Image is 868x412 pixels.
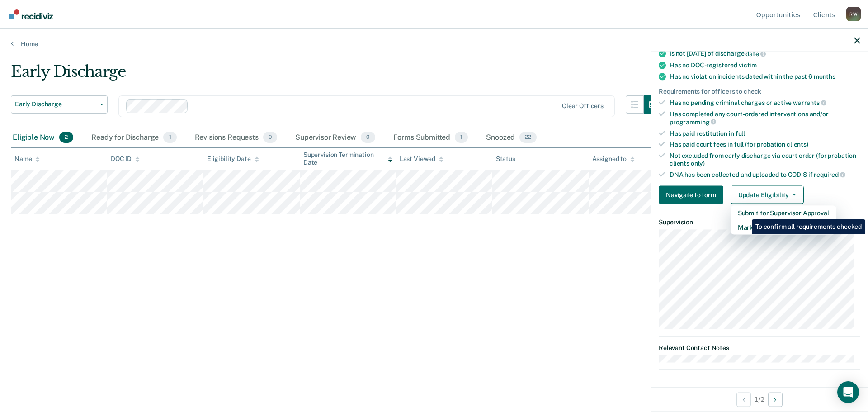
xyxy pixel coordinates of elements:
[163,132,176,143] span: 1
[837,381,859,403] div: Open Intercom Messenger
[651,387,868,411] div: 1 / 2
[670,118,716,125] span: programming
[15,100,96,108] span: Early Discharge
[670,72,860,80] div: Has no violation incidents dated within the past 6
[739,61,757,68] span: victim
[193,128,279,148] div: Revisions Requests
[455,132,468,143] span: 1
[670,129,860,137] div: Has paid restitution in
[670,141,860,148] div: Has paid court fees in full (for probation
[787,141,808,148] span: clients)
[392,128,470,148] div: Forms Submitted
[731,206,836,235] div: Dropdown Menu
[793,99,826,106] span: warrants
[562,102,604,110] div: Clear officers
[14,155,40,163] div: Name
[484,128,538,148] div: Snoozed
[90,128,178,148] div: Ready for Discharge
[11,40,857,48] a: Home
[670,99,860,107] div: Has no pending criminal charges or active
[846,7,861,21] button: Profile dropdown button
[400,155,443,163] div: Last Viewed
[670,170,860,179] div: DNA has been collected and uploaded to CODIS if
[659,218,860,226] dt: Supervision
[263,132,277,143] span: 0
[496,155,515,163] div: Status
[670,110,860,126] div: Has completed any court-ordered interventions and/or
[592,155,635,163] div: Assigned to
[670,61,860,69] div: Has no DOC-registered
[293,128,377,148] div: Supervisor Review
[768,392,783,407] button: Next Opportunity
[9,9,53,19] img: Recidiviz
[814,171,845,178] span: required
[659,186,727,204] a: Navigate to form link
[745,50,765,57] span: date
[11,62,662,88] div: Early Discharge
[670,50,860,58] div: Is not [DATE] of discharge
[731,206,836,220] button: Submit for Supervisor Approval
[59,132,73,143] span: 2
[731,186,804,204] button: Update Eligibility
[519,132,537,143] span: 22
[361,132,375,143] span: 0
[11,128,75,148] div: Eligible Now
[736,129,745,137] span: full
[303,151,392,166] div: Supervision Termination Date
[736,392,751,407] button: Previous Opportunity
[731,220,836,235] button: Mark as Ineligible
[846,7,861,21] div: R W
[670,152,860,167] div: Not excluded from early discharge via court order (for probation clients
[659,344,860,351] dt: Relevant Contact Notes
[659,87,860,95] div: Requirements for officers to check
[659,186,723,204] button: Navigate to form
[814,72,835,80] span: months
[691,159,705,166] span: only)
[207,155,259,163] div: Eligibility Date
[111,155,140,163] div: DOC ID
